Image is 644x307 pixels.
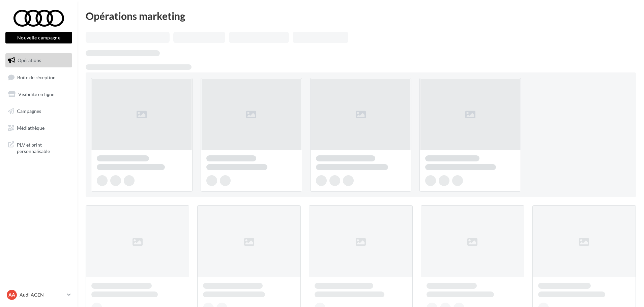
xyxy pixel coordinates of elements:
[17,74,56,80] span: Boîte de réception
[18,57,41,63] span: Opérations
[8,291,15,298] span: AA
[17,125,45,130] span: Médiathèque
[17,108,41,114] span: Campagnes
[5,32,72,43] button: Nouvelle campagne
[4,87,74,101] a: Visibilité en ligne
[4,104,74,118] a: Campagnes
[5,288,72,301] a: AA Audi AGEN
[18,91,54,97] span: Visibilité en ligne
[17,140,69,155] span: PLV et print personnalisable
[20,291,64,298] p: Audi AGEN
[4,70,74,85] a: Boîte de réception
[4,137,74,157] a: PLV et print personnalisable
[4,53,74,67] a: Opérations
[4,121,74,135] a: Médiathèque
[86,11,636,21] div: Opérations marketing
